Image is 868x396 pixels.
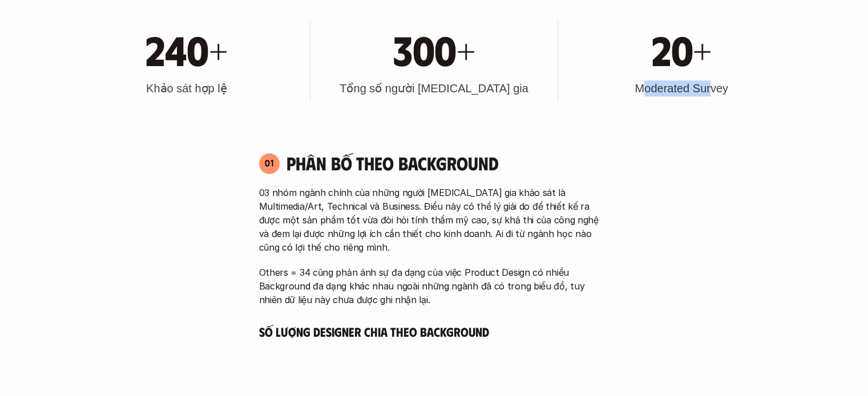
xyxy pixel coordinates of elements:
[259,324,609,340] h5: Số lượng Designer chia theo Background
[340,80,528,96] h3: Tổng số người [MEDICAL_DATA] gia
[635,80,728,96] h3: Moderated Survey
[652,25,712,74] h1: 20+
[265,158,274,168] p: 01
[146,25,227,74] h1: 240+
[393,25,475,74] h1: 300+
[259,186,609,254] p: 03 nhóm ngành chính của những người [MEDICAL_DATA] gia khảo sát là Multimedia/Art, Technical và B...
[259,266,609,307] p: Others = 34 cũng phản ánh sự đa dạng của việc Product Design có nhiều Background đa dạng khác nha...
[286,152,609,174] h4: Phân bố theo background
[146,80,227,96] h3: Khảo sát hợp lệ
